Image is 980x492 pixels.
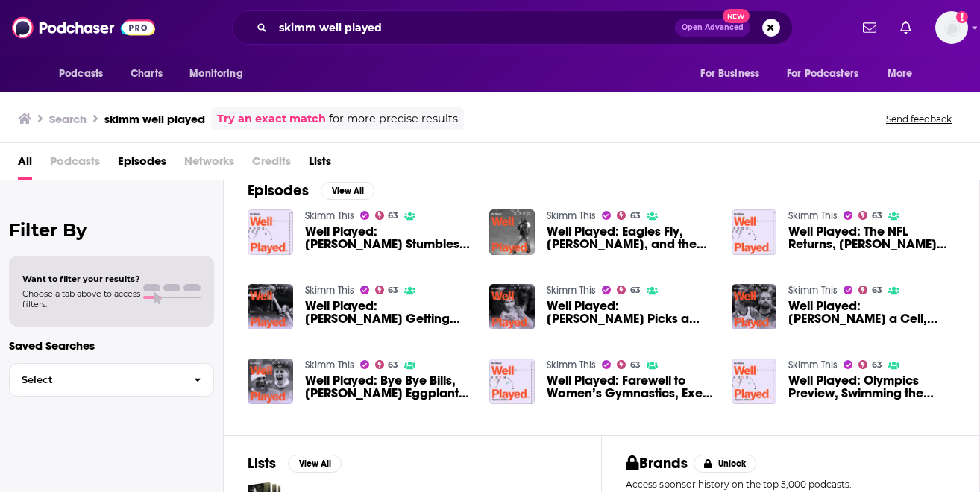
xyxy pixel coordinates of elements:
span: Monitoring [189,63,242,84]
span: More [888,63,913,84]
a: Well Played: Rodgers Stumbles, Brady Fumbles, and Kendrick Humbles [248,209,293,255]
a: 63 [617,211,641,220]
h2: Lists [248,454,276,473]
a: Skimm This [788,209,838,222]
span: for more precise results [329,110,458,127]
span: For Business [700,63,759,84]
img: Well Played: Olympics Preview, Swimming the Seine, Biles Bounces Back, and Opening Ceremony Ft. A... [732,359,777,404]
a: 63 [617,360,641,369]
a: Well Played: Eagles Fly, Kendrick Flares, and the Football Fellas Do Fashion [489,209,535,255]
span: Well Played: [PERSON_NAME] Picks a Challenger, Love Island: NFL Edition, and Football Playoffs Pr... [547,300,714,325]
button: View All [288,455,342,473]
span: 63 [388,212,398,219]
a: 63 [858,360,882,369]
span: Well Played: The NFL Returns, [PERSON_NAME] Vlogger Era, and Who’s Serving (Looks) at the US Open [788,225,955,250]
span: Well Played: [PERSON_NAME] a Cell, [PERSON_NAME] Disses [PERSON_NAME] and [PERSON_NAME] Goes Goop [788,300,955,325]
button: open menu [777,60,880,88]
img: Well Played: Bueckers Getting Buckets, The LeBronversation, and Men Play with their Torpedos [248,284,293,329]
a: Try an exact match [217,110,326,127]
a: Show notifications dropdown [894,15,917,40]
span: 63 [388,362,398,368]
button: open menu [48,60,122,88]
div: Search podcasts, credits, & more... [232,10,793,45]
a: Lists [309,149,331,180]
span: 63 [388,287,398,294]
span: Well Played: Bye Bye Bills, [PERSON_NAME] Eggplant Envy, and WNBA Blockbuster Trade [305,374,472,400]
a: 63 [375,286,399,294]
span: Podcasts [59,63,103,84]
span: Credits [252,149,291,180]
p: Saved Searches [9,338,214,353]
a: Well Played: The NFL Returns, Tom Brady’s Vlogger Era, and Who’s Serving (Looks) at the US Open [788,225,955,250]
span: Charts [131,63,163,84]
span: 63 [630,362,641,368]
span: 63 [872,362,882,368]
button: open menu [877,60,932,88]
h2: Filter By [9,219,214,241]
span: 63 [630,287,641,294]
a: EpisodesView All [248,181,374,200]
a: Well Played: Zendaya Picks a Challenger, Love Island: NFL Edition, and Football Playoffs Preview [489,284,535,329]
span: Episodes [118,149,166,180]
a: 63 [375,360,399,369]
button: Send feedback [882,113,956,125]
a: Skimm This [547,284,596,297]
a: 63 [858,211,882,220]
button: View All [321,182,374,200]
a: Well Played: Zendaya Picks a Challenger, Love Island: NFL Edition, and Football Playoffs Preview [547,300,714,325]
a: Skimm This [547,359,596,371]
a: Skimm This [305,284,354,297]
a: Skimm This [788,284,838,297]
button: Show profile menu [935,11,968,44]
button: open menu [179,60,262,88]
img: User Profile [935,11,968,44]
a: Skimm This [788,359,838,371]
span: Well Played: Eagles Fly, [PERSON_NAME], and the Football Fellas Do Fashion [547,225,714,250]
a: Well Played: Bye Bye Bills, Tom Brady’s Eggplant Envy, and WNBA Blockbuster Trade [305,374,472,400]
a: 63 [375,211,399,220]
img: Podchaser - Follow, Share and Rate Podcasts [12,13,155,42]
a: Well Played: Rodgers Stumbles, Brady Fumbles, and Kendrick Humbles [305,225,472,250]
span: For Podcasters [787,63,858,84]
span: Well Played: [PERSON_NAME] Getting Buckets, The LeBronversation, and Men Play with their Torpedos [305,300,472,325]
a: Charts [121,60,172,88]
a: Skimm This [547,209,596,222]
a: Well Played: Olympics Preview, Swimming the Seine, Biles Bounces Back, and Opening Ceremony Ft. A... [788,374,955,400]
button: Select [9,363,214,397]
p: Access sponsor history on the top 5,000 podcasts. [626,479,955,490]
svg: Add a profile image [956,11,968,23]
span: Podcasts [50,149,100,180]
a: Skimm This [305,209,354,222]
a: Skimm This [305,359,354,371]
a: Well Played: Farewell to Women’s Gymnastics, Exes Competing Together, and Team USA Track & Field ... [547,374,714,400]
a: Well Played: Bye Bye Bills, Tom Brady’s Eggplant Envy, and WNBA Blockbuster Trade [248,359,293,404]
a: Show notifications dropdown [857,15,882,40]
h2: Brands [626,454,688,473]
span: 63 [872,287,882,294]
span: Well Played: Olympics Preview, Swimming the Seine, [PERSON_NAME] Bounces Back, and Opening Ceremo... [788,374,955,400]
a: Well Played: Eagles Fly, Kendrick Flares, and the Football Fellas Do Fashion [547,225,714,250]
img: Well Played: Kelce Spikes a Cell, Drake Disses DeRozan and Rodgers Goes Goop [732,284,777,329]
button: Unlock [694,455,757,473]
img: Well Played: Farewell to Women’s Gymnastics, Exes Competing Together, and Team USA Track & Field ... [489,359,535,404]
span: Networks [184,149,234,180]
a: Well Played: Bueckers Getting Buckets, The LeBronversation, and Men Play with their Torpedos [305,300,472,325]
h2: Episodes [248,181,309,200]
a: 63 [858,286,882,294]
span: Open Advanced [682,24,744,31]
span: Well Played: [PERSON_NAME] Stumbles, [PERSON_NAME], and [PERSON_NAME] [305,225,472,250]
img: Well Played: The NFL Returns, Tom Brady’s Vlogger Era, and Who’s Serving (Looks) at the US Open [732,209,777,255]
a: 63 [617,286,641,294]
span: Logged in as kbastian [935,11,968,44]
a: All [18,149,32,180]
h3: Search [49,112,87,126]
